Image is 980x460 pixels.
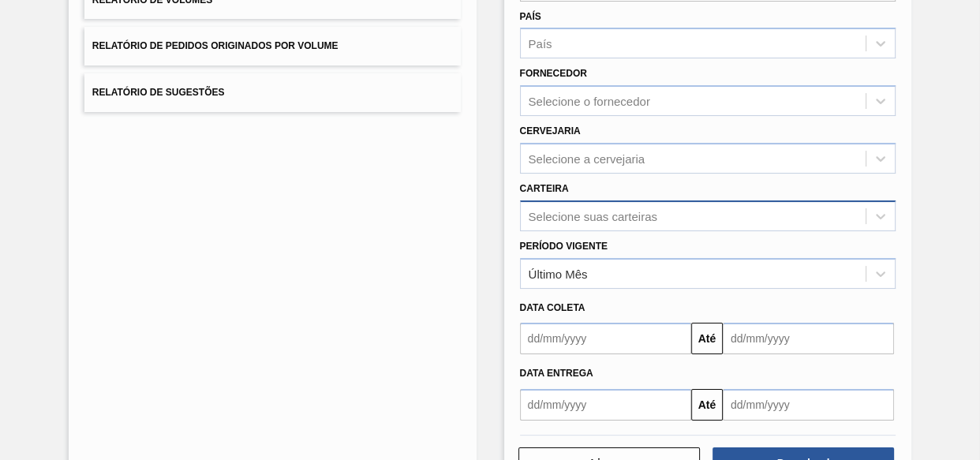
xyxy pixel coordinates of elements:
[691,389,723,421] button: Até
[691,323,723,354] button: Até
[92,87,225,98] span: Relatório de Sugestões
[529,95,650,108] div: Selecione o fornecedor
[723,389,894,421] input: dd/mm/yyyy
[529,37,552,50] div: País
[520,323,691,354] input: dd/mm/yyyy
[529,267,588,280] div: Último Mês
[92,40,339,51] span: Relatório de Pedidos Originados por Volume
[520,11,541,22] label: País
[520,183,569,194] label: Carteira
[520,241,608,252] label: Período Vigente
[520,368,593,379] span: Data entrega
[520,125,581,137] label: Cervejaria
[520,302,585,313] span: Data coleta
[84,73,461,112] button: Relatório de Sugestões
[529,151,645,165] div: Selecione a cervejaria
[723,323,894,354] input: dd/mm/yyyy
[520,68,587,79] label: Fornecedor
[520,389,691,421] input: dd/mm/yyyy
[84,27,461,65] button: Relatório de Pedidos Originados por Volume
[529,209,657,223] div: Selecione suas carteiras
